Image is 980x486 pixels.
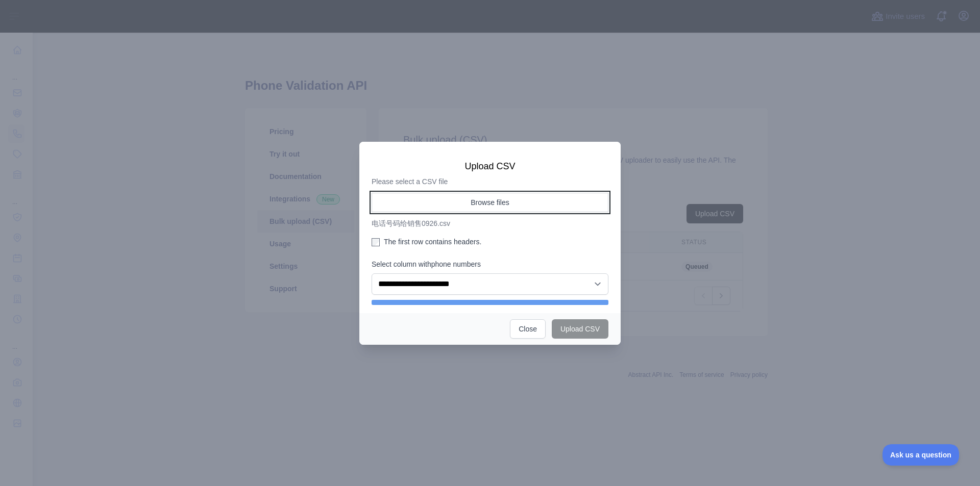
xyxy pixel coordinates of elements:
p: Please select a CSV file [372,176,608,187]
label: The first row contains headers. [372,237,608,247]
button: Browse files [372,193,608,212]
h3: Upload CSV [372,160,608,172]
input: The first row contains headers. [372,238,380,246]
label: Select column with phone numbers [372,259,608,269]
button: Close [510,319,546,339]
iframe: Toggle Customer Support [883,444,960,466]
button: Upload CSV [552,319,608,339]
p: 电话号码给销售0926.csv [372,218,608,228]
